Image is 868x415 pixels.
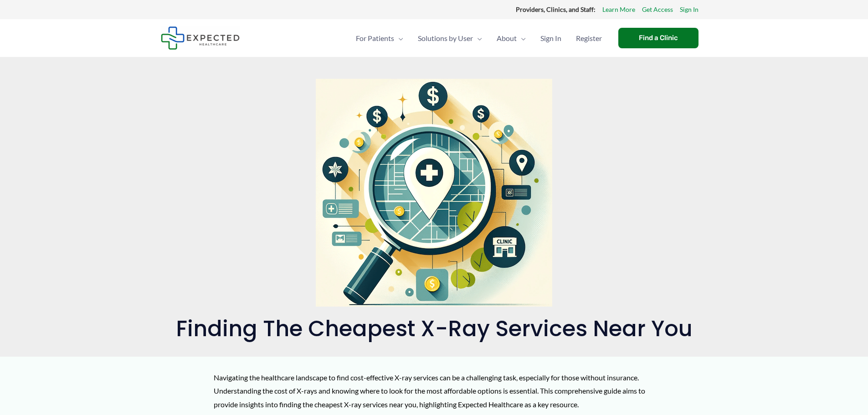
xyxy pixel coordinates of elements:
[540,22,561,54] span: Sign In
[680,4,699,15] a: Sign In
[473,22,482,54] span: Menu Toggle
[214,371,654,411] p: Navigating the healthcare landscape to find cost-effective X-ray services can be a challenging ta...
[497,22,517,54] span: About
[489,22,533,54] a: AboutMenu Toggle
[356,22,394,54] span: For Patients
[394,22,403,54] span: Menu Toggle
[569,22,609,54] a: Register
[349,22,411,54] a: For PatientsMenu Toggle
[533,22,569,54] a: Sign In
[161,26,240,50] img: Expected Healthcare Logo - side, dark font, small
[576,22,602,54] span: Register
[642,4,673,15] a: Get Access
[418,22,473,54] span: Solutions by User
[618,28,699,48] a: Find a Clinic
[411,22,489,54] a: Solutions by UserMenu Toggle
[349,22,609,54] nav: Primary Site Navigation
[517,22,526,54] span: Menu Toggle
[161,316,708,342] h1: Finding the Cheapest X-Ray Services Near You
[316,79,552,307] img: A magnifying glass over a stylized map marked with cost-effective icons, all set against a light ...
[516,5,596,13] strong: Providers, Clinics, and Staff:
[602,4,635,15] a: Learn More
